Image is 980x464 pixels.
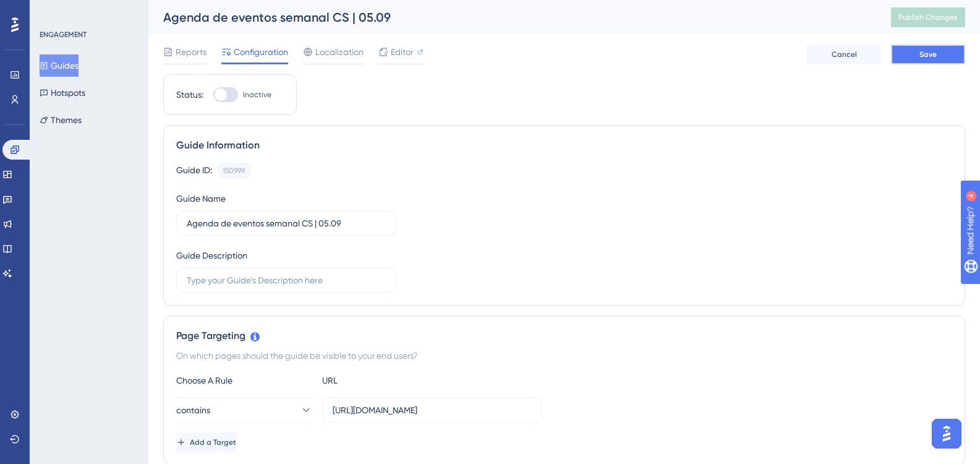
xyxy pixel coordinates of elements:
div: Page Targeting [176,329,952,343]
input: Type your Guide’s Name here [187,217,386,230]
div: Guide Description [176,248,247,263]
div: Guide Name [176,191,226,206]
div: Agenda de eventos semanal CS | 05.09 [163,9,860,26]
div: 150999 [223,166,245,176]
div: Guide ID: [176,163,212,179]
button: Guides [40,54,79,77]
button: Themes [40,109,82,131]
button: Publish Changes [891,7,965,27]
input: yourwebsite.com/path [333,403,532,417]
div: On which pages should the guide be visible to your end users? [176,348,952,363]
button: Save [891,45,965,64]
div: Status: [176,87,203,102]
button: contains [176,398,312,423]
button: Cancel [807,45,881,64]
span: Cancel [832,49,857,59]
span: Inactive [243,90,271,100]
span: contains [176,403,210,418]
input: Type your Guide’s Description here [187,273,386,287]
span: Configuration [234,45,288,59]
span: Add a Target [190,437,236,447]
div: ENGAGEMENT [40,30,87,40]
div: Guide Information [176,138,952,153]
span: Reports [176,45,207,59]
button: Hotspots [40,82,85,104]
span: Localization [315,45,364,59]
span: Publish Changes [898,12,958,22]
button: Add a Target [176,432,236,452]
div: Choose A Rule [176,373,312,388]
iframe: UserGuiding AI Assistant Launcher [928,415,965,452]
span: Need Help? [29,3,77,18]
span: Save [919,49,937,59]
div: 4 [86,6,90,16]
span: Editor [391,45,414,59]
div: URL [322,373,458,388]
